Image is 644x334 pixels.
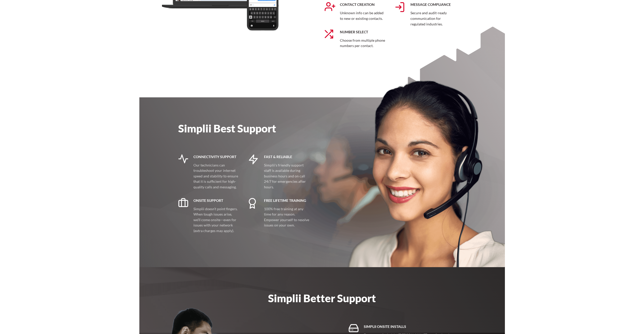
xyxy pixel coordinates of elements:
h5: Connectivity Support [193,154,239,159]
p: 100% free training at any time for any reason. Empower yourself to resolve issues on your own. [264,206,309,228]
p: Simplii's friendly support staff is available during business hours and on call 24/7 for emergenc... [264,162,309,190]
h5: Number Select [340,29,385,35]
h5: Contact Creation [340,2,385,7]
h5: Onsite Support [193,198,239,203]
p: Unknown info can be added to new or existing contacts. [340,10,385,21]
h5: Message Compliance [410,2,456,7]
h1: Simplii Best Support [178,123,320,134]
h5: Simplii Onsite Installs [364,324,453,329]
p: Choose from multiple phone numbers per contact. [340,38,385,49]
p: Simplii doesn’t point fingers. When tough issues arise, we’ll come onsite—even for issues with yo... [193,206,239,234]
h5: Free Lifetime Training [264,198,309,203]
h1: Simplii Better Support [180,293,464,304]
h5: Fast & Reliable [264,154,309,159]
p: Our technicians can troubleshoot your internet speed and stability to ensure that it is sufficien... [193,162,239,190]
p: Secure and audit-ready communication for regulated industries. [410,10,456,27]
